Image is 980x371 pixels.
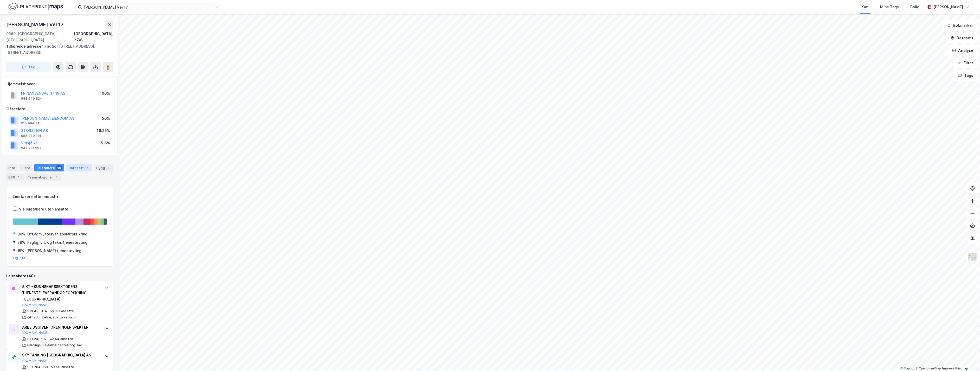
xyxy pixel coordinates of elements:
[13,256,25,260] button: Og 7 til
[6,43,109,56] div: Fridtjof [STREET_ADDRESS], [STREET_ADDRESS]
[22,352,100,358] div: SKYTANKING [GEOGRAPHIC_DATA] AS
[27,337,47,341] div: 871 281 602
[74,31,113,43] div: [GEOGRAPHIC_DATA], 37/6
[6,62,51,72] button: Tag
[17,248,24,254] div: 15%
[82,3,215,11] input: Søk på adresse, matrikkel, gårdeiere, leietakere eller personer
[911,4,920,10] div: Bolig
[54,175,59,180] div: 8
[22,284,100,302] div: SIKT - KUNNSKAPSSEKTORENS TJENESTELEVERANDØR FORSKNING [GEOGRAPHIC_DATA]
[6,31,74,43] div: 0369, [GEOGRAPHIC_DATA], [GEOGRAPHIC_DATA]
[948,45,978,56] button: Analyse
[27,365,48,369] div: 931 704 060
[7,81,113,87] div: Hjemmelshaver
[13,194,107,200] div: Leietakere etter industri
[19,206,68,212] div: Vis leietakere uten ansatte
[6,164,17,171] div: Info
[21,121,41,125] div: 915 994 415
[99,140,110,146] div: 15.6%
[901,367,915,370] a: Mapbox
[22,324,100,330] div: ARBEIDSGIVERFORENINGEN SPEKTER
[953,58,978,68] button: Filter
[85,165,90,170] div: 2
[22,331,49,335] button: [DOMAIN_NAME]
[26,174,61,181] div: Transaksjoner
[6,20,65,29] div: [PERSON_NAME] Vei 17
[27,343,83,347] div: Næringslivs-/arbeidsgiverorg. mv.
[34,164,64,171] div: Leietakere
[27,239,87,246] div: Faglig, vit. og tekn. tjenesteyting
[97,127,110,134] div: 16.25%
[66,164,92,171] div: Datasett
[943,367,968,370] a: Improve this map
[19,164,32,171] div: Eiere
[106,165,111,170] div: 1
[16,175,22,180] div: 1
[21,97,42,101] div: 988 640 824
[27,315,76,319] div: Off.adm. helse, sos.virks. m.m.
[954,346,980,371] div: Kontrollprogram for chat
[6,44,45,48] span: Tilhørende adresser:
[55,309,74,313] div: 111 ansatte
[102,115,110,121] div: 50%
[27,309,47,313] div: 919 480 114
[943,20,978,31] button: Bokmerker
[916,367,941,370] a: OpenStreetMap
[7,106,113,112] div: Gårdeiere
[21,134,41,138] div: 985 049 114
[862,4,869,10] div: Kart
[55,337,73,341] div: 54 ansatte
[26,248,81,254] div: [PERSON_NAME] tjenesteyting
[880,4,899,10] div: Mine Tags
[968,252,978,262] img: Z
[21,146,41,150] div: 942 781 997
[6,174,24,181] div: ESG
[946,33,978,43] button: Datasett
[22,359,49,363] button: [DOMAIN_NAME]
[8,2,63,11] img: logo.f888ab2527a4732fd821a326f86c7f29.svg
[954,346,980,371] iframe: Chat Widget
[954,70,978,81] button: Tags
[934,4,963,10] div: [PERSON_NAME]
[100,90,110,97] div: 100%
[6,273,113,279] div: Leietakere (40)
[56,165,62,170] div: 40
[56,365,74,369] div: 50 ansatte
[17,239,25,246] div: 29%
[27,231,87,237] div: Off.adm., forsvar, sosialforsikring
[94,164,113,171] div: Bygg
[17,231,25,237] div: 30%
[22,303,49,307] button: [DOMAIN_NAME]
